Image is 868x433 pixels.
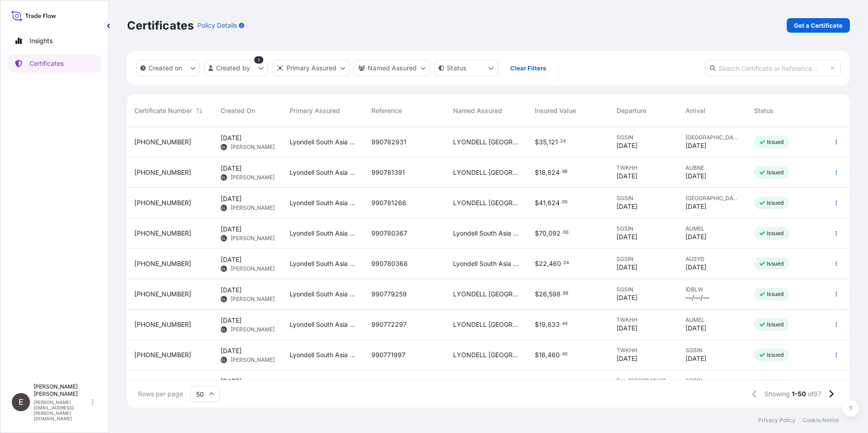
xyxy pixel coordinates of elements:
[686,232,706,241] span: [DATE]
[231,295,275,303] span: [PERSON_NAME]
[563,261,569,265] span: 24
[686,377,740,384] span: SGSIN
[535,261,539,267] span: $
[447,64,466,73] p: Status
[290,320,357,329] span: Lyondell South Asia Pte Ltd.
[548,139,558,145] span: 121
[222,264,226,273] span: EL
[539,291,547,297] span: 26
[30,36,53,45] p: Insights
[767,199,784,207] p: Issued
[134,106,192,115] span: Certificate Number
[616,225,671,232] span: SGSIN
[547,291,549,297] span: ,
[127,18,194,33] p: Certificates
[535,352,539,358] span: $
[134,138,191,147] span: [PHONE_NUMBER]
[136,60,200,76] button: createdOn Filter options
[686,195,740,202] span: [GEOGRAPHIC_DATA]
[453,106,502,115] span: Named Assured
[290,106,340,115] span: Primary Assured
[767,351,784,359] p: Issued
[371,198,406,207] span: 990781266
[231,143,275,151] span: [PERSON_NAME]
[686,263,706,272] span: [DATE]
[686,164,740,172] span: AUBNE
[254,56,263,64] div: 1
[231,356,275,364] span: [PERSON_NAME]
[539,169,546,176] span: 18
[354,60,430,76] button: cargoOwner Filter options
[290,138,357,147] span: Lyondell South Asia Pte Ltd.
[221,106,255,115] span: Created On
[616,377,671,384] span: Fos-[GEOGRAPHIC_DATA]
[535,106,576,115] span: Insured Value
[616,263,637,272] span: [DATE]
[558,140,560,143] span: .
[549,261,561,267] span: 460
[371,290,407,299] span: 990779259
[767,290,784,298] p: Issued
[547,230,548,236] span: ,
[453,168,520,177] span: LYONDELL [GEOGRAPHIC_DATA] PTE. LTD.
[686,347,740,354] span: SGSIN
[764,389,790,399] span: Showing
[546,200,547,206] span: ,
[535,139,539,145] span: $
[535,291,539,297] span: $
[368,64,417,73] p: Named Assured
[548,230,561,236] span: 092
[563,292,568,295] span: 88
[204,60,268,76] button: createdBy Filter options
[539,321,546,328] span: 19
[371,229,407,238] span: 990780367
[547,200,560,206] span: 624
[216,64,251,73] p: Created by
[535,200,539,206] span: $
[221,285,242,295] span: [DATE]
[453,198,520,207] span: LYONDELL [GEOGRAPHIC_DATA] PTE. LTD.
[221,164,242,173] span: [DATE]
[453,290,520,299] span: LYONDELL [GEOGRAPHIC_DATA] PTE. LTD.
[803,417,839,424] a: Cookie Notice
[539,200,546,206] span: 41
[539,139,547,145] span: 35
[535,321,539,328] span: $
[134,350,191,359] span: [PHONE_NUMBER]
[138,389,183,399] span: Rows per page
[616,106,646,115] span: Departure
[686,286,740,293] span: IDBLW
[549,291,561,297] span: 598
[371,320,407,329] span: 990772297
[616,134,671,141] span: SGSIN
[231,174,275,181] span: [PERSON_NAME]
[134,198,191,207] span: [PHONE_NUMBER]
[546,169,547,176] span: ,
[547,169,560,176] span: 824
[767,321,784,328] p: Issued
[616,293,637,302] span: [DATE]
[221,133,242,143] span: [DATE]
[562,170,567,173] span: 96
[616,354,637,363] span: [DATE]
[686,202,706,211] span: [DATE]
[221,255,242,264] span: [DATE]
[616,256,671,263] span: SGSIN
[616,195,671,202] span: SGSIN
[19,398,24,407] span: E
[134,290,191,299] span: [PHONE_NUMBER]
[547,321,560,328] span: 833
[808,389,821,399] span: of 97
[546,321,547,328] span: ,
[371,259,408,268] span: 990780368
[8,32,101,50] a: Insights
[222,234,226,243] span: EL
[222,173,226,182] span: EL
[705,60,841,76] input: Search Certificate or Reference...
[222,143,226,152] span: EL
[371,106,402,115] span: Reference
[222,295,226,304] span: EL
[787,18,850,33] a: Get a Certificate
[134,320,191,329] span: [PHONE_NUMBER]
